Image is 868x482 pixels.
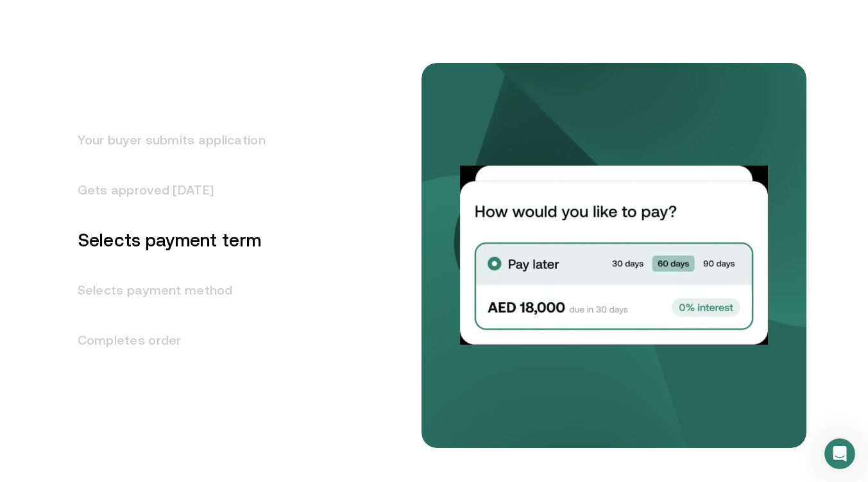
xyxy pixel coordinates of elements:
[824,438,855,469] iframe: Intercom live chat
[62,315,266,365] h3: Completes order
[62,265,266,315] h3: Selects payment method
[460,166,768,345] img: Selects payment term
[62,215,266,265] h3: Selects payment term
[62,115,266,165] h3: Your buyer submits application
[62,165,266,215] h3: Gets approved [DATE]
